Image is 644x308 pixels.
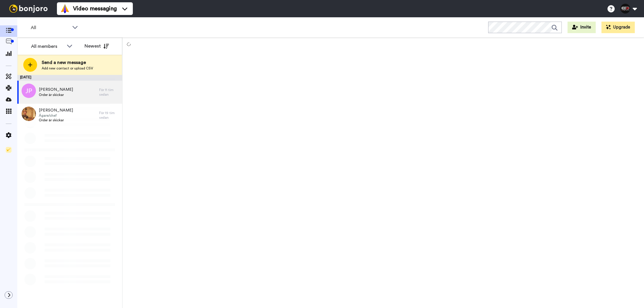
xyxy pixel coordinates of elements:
[39,87,73,92] span: [PERSON_NAME]
[42,66,93,71] span: Add new contact or upload CSV
[60,4,70,13] img: vm-color.svg
[73,5,117,13] span: Video messaging
[39,113,73,118] span: Ägare/chef
[80,40,113,52] button: Newest
[39,92,73,97] span: Order är skickar
[31,24,69,31] span: All
[42,59,93,66] span: Send a new message
[601,22,635,33] button: Upgrade
[568,22,596,33] button: Invite
[39,118,73,122] span: Order är skickar
[17,75,122,81] div: [DATE]
[39,107,73,113] span: [PERSON_NAME]
[22,84,36,98] img: jp.png
[31,43,64,50] div: All members
[7,5,50,13] img: bj-logo-header-white.svg
[22,107,36,121] img: b9d0a443-af6a-484c-926a-5a94769f1011.jpg
[99,88,119,97] div: För 11 tim sedan
[6,147,11,153] img: Checklist.svg
[99,111,119,120] div: För 19 tim sedan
